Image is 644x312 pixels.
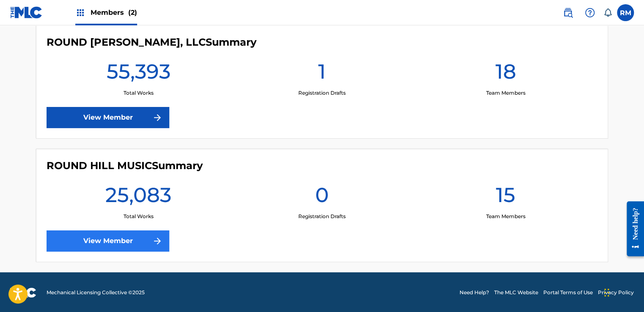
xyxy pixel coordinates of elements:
span: (2) [128,8,137,16]
p: Team Members [486,213,525,220]
iframe: Chat Widget [602,271,644,312]
a: The MLC Website [494,289,538,296]
h1: 55,393 [106,59,170,89]
img: help [585,8,595,18]
p: Total Works [123,213,153,220]
h1: 18 [495,59,516,89]
a: Portal Terms of Use [543,289,593,296]
h1: 0 [315,182,329,213]
h4: ROUND HILL CARLIN, LLC [47,36,256,49]
img: MLC Logo [10,6,43,19]
a: Privacy Policy [598,289,634,296]
p: Total Works [123,89,153,97]
img: Top Rightsholders [75,8,85,18]
img: f7272a7cc735f4ea7f67.svg [152,236,162,246]
img: f7272a7cc735f4ea7f67.svg [152,112,162,123]
p: Registration Drafts [298,213,346,220]
span: Members [91,8,137,17]
div: Drag [604,280,609,305]
h1: 1 [318,59,326,89]
h1: 25,083 [105,182,171,213]
a: View Member [47,107,169,128]
h4: ROUND HILL MUSIC [47,159,203,172]
div: Notifications [603,8,612,17]
img: logo [10,287,36,298]
div: User Menu [617,4,634,21]
a: Public Search [559,4,576,21]
div: Help [581,4,598,21]
img: search [563,8,573,18]
p: Registration Drafts [298,89,346,97]
h1: 15 [496,182,515,213]
a: Need Help? [460,289,489,296]
a: View Member [47,230,169,252]
iframe: Resource Center [620,195,644,263]
p: Team Members [486,89,525,97]
span: Mechanical Licensing Collective © 2025 [47,289,145,296]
